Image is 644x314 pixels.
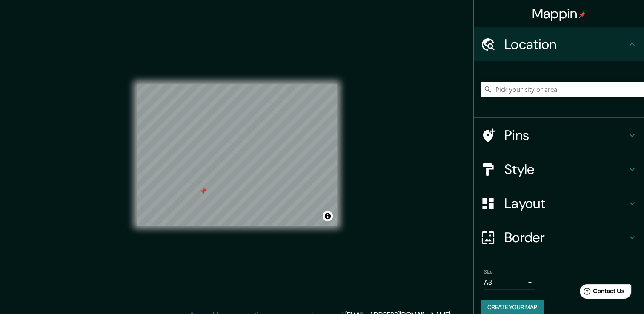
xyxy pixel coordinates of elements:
[504,161,627,178] h4: Style
[504,229,627,246] h4: Border
[579,11,586,18] img: pin-icon.png
[323,211,333,221] button: Toggle attribution
[504,36,627,53] h4: Location
[474,118,644,152] div: Pins
[474,27,644,61] div: Location
[484,268,493,276] label: Size
[474,152,644,186] div: Style
[481,82,644,97] input: Pick your city or area
[504,127,627,144] h4: Pins
[474,186,644,220] div: Layout
[474,220,644,254] div: Border
[532,5,586,22] h4: Mappin
[504,195,627,212] h4: Layout
[568,281,635,305] iframe: Help widget launcher
[137,84,337,226] canvas: Map
[484,276,535,289] div: A3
